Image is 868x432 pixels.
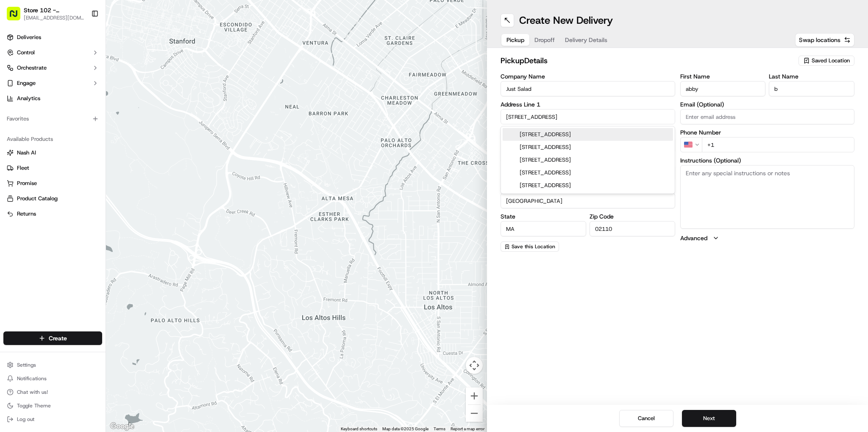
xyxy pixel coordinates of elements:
button: Control [3,46,102,59]
input: Enter zip code [590,221,675,236]
div: 💻 [72,124,78,131]
button: Promise [3,177,102,190]
button: Log out [3,413,102,425]
button: [EMAIL_ADDRESS][DOMAIN_NAME] [24,14,84,21]
span: Deliveries [17,34,41,41]
a: Terms (opens in new tab) [434,426,445,431]
button: Notifications [3,373,102,384]
button: Settings [3,359,102,371]
input: Enter email address [680,109,855,124]
h1: Create New Delivery [519,14,613,27]
a: Returns [7,210,99,218]
button: Fleet [3,161,102,175]
label: Phone Number [680,129,855,135]
button: Create [3,331,102,345]
a: 📗Knowledge Base [5,120,68,135]
span: API Documentation [80,123,136,132]
button: Returns [3,207,102,221]
a: Report a map error [451,426,484,431]
button: Engage [3,76,102,90]
div: Suggestions [501,126,675,194]
span: Nash AI [17,149,36,157]
button: Toggle Theme [3,400,102,412]
input: Enter country [501,193,675,208]
div: Start new chat [29,81,139,90]
label: Advanced [680,234,707,242]
button: Zoom in [466,387,483,404]
button: Swap locations [795,33,854,47]
label: State [501,213,586,219]
a: Fleet [7,164,99,172]
span: Returns [17,210,36,218]
label: Email (Optional) [680,101,855,107]
span: Analytics [17,95,40,102]
span: Dropoff [534,36,555,44]
span: Store 102 - [GEOGRAPHIC_DATA] (Just Salad) [24,6,84,14]
h2: pickup Details [501,55,793,67]
label: Last Name [769,73,854,79]
span: Knowledge Base [17,123,65,132]
div: [STREET_ADDRESS] [503,154,673,166]
span: Product Catalog [17,195,58,202]
a: 💻API Documentation [68,120,139,135]
a: Deliveries [3,31,102,44]
span: Promise [17,180,37,187]
button: Store 102 - [GEOGRAPHIC_DATA] (Just Salad)[EMAIL_ADDRESS][DOMAIN_NAME] [3,3,88,24]
button: Chat with us! [3,386,102,398]
input: Enter first name [680,81,766,96]
a: Analytics [3,92,102,105]
button: Nash AI [3,146,102,160]
span: Delivery Details [565,36,607,44]
label: Instructions (Optional) [680,157,855,163]
input: Enter last name [769,81,854,96]
label: Zip Code [590,213,675,219]
button: Start new chat [144,84,154,94]
span: Pickup [506,36,524,44]
img: Nash [8,8,25,25]
input: Enter state [501,221,586,236]
div: [STREET_ADDRESS] [503,141,673,154]
a: Nash AI [7,149,99,157]
div: Available Products [3,132,102,146]
button: Map camera controls [466,357,483,374]
span: Pylon [84,144,103,150]
span: Settings [17,362,36,368]
label: Company Name [501,73,675,79]
button: Next [682,410,736,427]
div: Favorites [3,112,102,126]
span: Fleet [17,164,29,172]
p: Welcome 👋 [8,34,154,48]
a: Open this area in Google Maps (opens a new window) [108,421,136,432]
span: Notifications [17,375,47,382]
input: Enter company name [501,81,675,96]
img: 1736555255976-a54dd68f-1ca7-489b-9aae-adbdc363a1c4 [8,81,24,96]
input: Enter address [501,109,675,124]
span: Save this Location [512,243,555,250]
img: Google [108,421,136,432]
a: Powered byPylon [60,143,103,150]
span: Create [49,334,67,342]
button: Zoom out [466,405,483,422]
input: Got a question? Start typing here... [22,55,153,64]
button: Advanced [680,234,855,242]
span: Engage [17,79,36,87]
div: [STREET_ADDRESS] [503,128,673,141]
span: Map data ©2025 Google [382,426,428,431]
span: Orchestrate [17,64,47,72]
button: Keyboard shortcuts [341,426,377,432]
button: Cancel [619,410,673,427]
a: Promise [7,180,99,187]
span: Swap locations [799,36,840,44]
div: [STREET_ADDRESS] [503,166,673,179]
label: First Name [680,73,766,79]
input: Enter phone number [702,137,855,152]
div: 📗 [8,124,15,131]
span: Control [17,49,35,56]
div: [STREET_ADDRESS] [503,179,673,192]
button: Saved Location [798,55,854,67]
button: Product Catalog [3,192,102,205]
a: Product Catalog [7,195,99,202]
button: Save this Location [501,241,559,252]
span: Chat with us! [17,389,48,396]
